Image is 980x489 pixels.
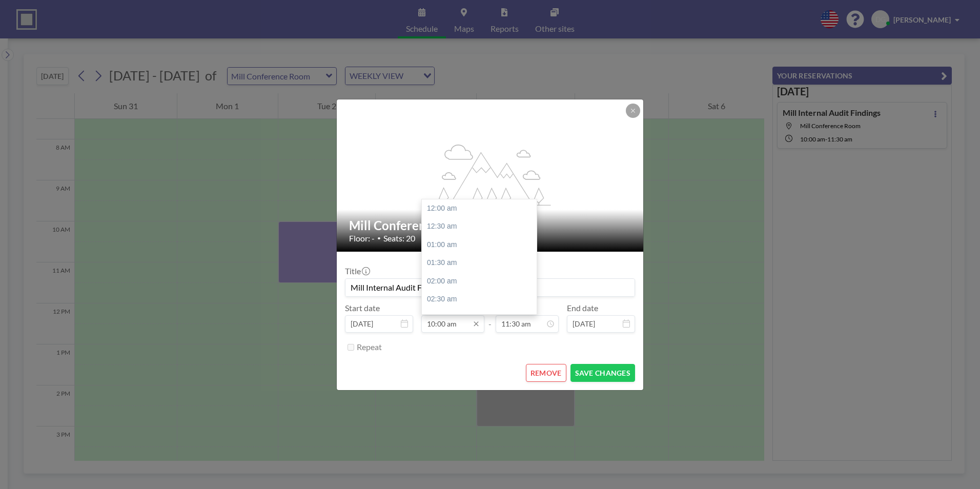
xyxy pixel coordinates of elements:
div: 02:00 am [422,272,542,291]
label: Start date [345,303,380,313]
span: Seats: 20 [383,233,415,243]
div: 12:00 am [422,199,542,218]
div: 02:30 am [422,290,542,309]
span: - [488,307,492,329]
h2: Mill Conference Room [349,218,632,233]
input: (No title) [345,279,635,296]
span: Floor: - [349,233,375,243]
label: Title [345,266,369,276]
button: SAVE CHANGES [570,364,635,382]
div: 01:00 am [422,236,542,254]
span: • [377,234,381,242]
div: 03:00 am [422,309,542,327]
div: 01:30 am [422,254,542,272]
label: Repeat [357,342,382,352]
div: 12:30 am [422,217,542,236]
g: flex-grow: 1.2; [430,144,551,205]
button: REMOVE [526,364,566,382]
label: End date [567,303,598,313]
